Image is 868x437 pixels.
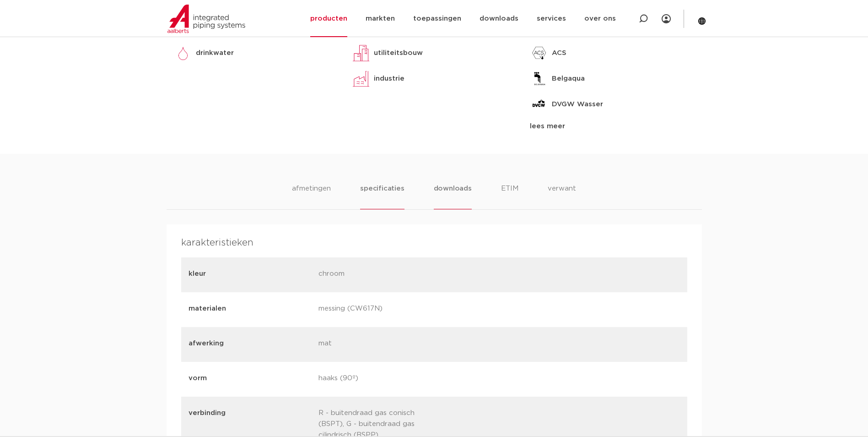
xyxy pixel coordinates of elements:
[189,303,312,314] p: materialen
[552,99,603,110] p: DVGW Wasser
[181,235,687,250] h4: karakteristieken
[318,268,442,281] p: chroom
[552,73,585,84] p: Belgaqua
[189,373,312,384] p: vorm
[318,338,442,351] p: mat
[352,44,370,62] img: utiliteitsbouw
[189,338,312,349] p: afwerking
[374,73,404,84] p: industrie
[530,44,548,62] img: ACS
[530,95,548,114] img: DVGW Wasser
[318,373,442,386] p: haaks (90º)
[374,48,423,59] p: utiliteitsbouw
[530,121,694,132] div: lees meer
[189,268,312,279] p: kleur
[318,303,442,316] p: messing (CW617N)
[196,48,234,59] p: drinkwater
[552,48,566,59] p: ACS
[292,183,331,209] li: afmetingen
[434,183,472,209] li: downloads
[530,70,548,88] img: Belgaqua
[501,183,518,209] li: ETIM
[174,44,192,62] img: drinkwater
[360,183,404,209] li: specificaties
[548,183,576,209] li: verwant
[352,70,370,88] img: industrie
